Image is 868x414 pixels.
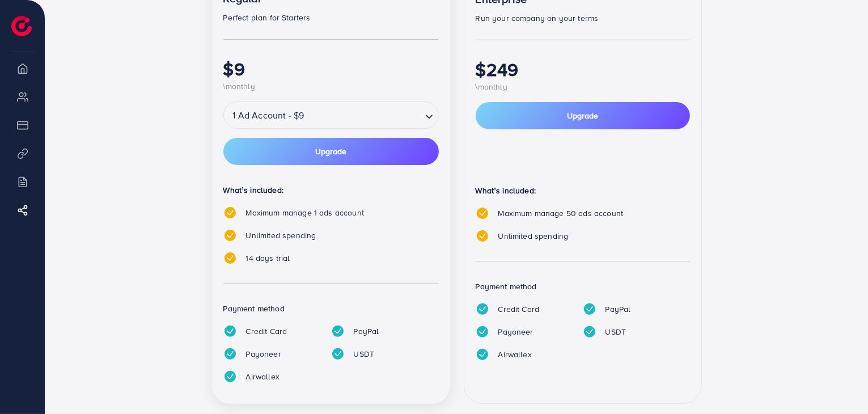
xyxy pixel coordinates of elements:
p: Airwallex [246,370,280,383]
input: Search for option [307,105,420,125]
h1: $9 [223,58,439,79]
img: tick [223,370,237,383]
img: tick [331,324,345,338]
button: Upgrade [476,102,690,129]
img: tick [223,251,237,265]
span: Unlimited spending [498,230,569,242]
p: PayPal [606,302,631,316]
img: tick [223,229,237,242]
img: tick [476,302,489,316]
p: Payment method [476,280,690,293]
img: tick [476,348,489,361]
span: 14 days trial [246,252,290,264]
span: Upgrade [567,110,598,121]
img: tick [583,302,596,316]
p: PayPal [354,324,379,338]
p: Credit Card [498,302,540,316]
p: Airwallex [498,348,532,361]
h1: $249 [476,58,690,80]
button: Upgrade [223,138,439,165]
p: What’s included: [476,184,690,197]
img: tick [583,325,596,339]
span: Maximum manage 1 ads account [246,207,364,218]
p: Payoneer [498,325,533,339]
p: USDT [354,347,375,361]
p: Perfect plan for Starters [223,11,439,24]
img: tick [223,206,237,219]
p: Payment method [223,302,439,315]
p: USDT [606,325,626,339]
img: tick [476,206,489,220]
img: logo [11,16,32,36]
img: tick [476,229,489,243]
span: \monthly [223,81,255,92]
div: Search for option [223,102,439,129]
span: Upgrade [315,147,346,155]
img: tick [331,347,345,361]
iframe: Chat [820,363,859,405]
img: tick [476,325,489,339]
span: 1 Ad Account - $9 [231,105,307,125]
img: tick [223,347,237,361]
p: Payoneer [246,347,281,361]
span: Unlimited spending [246,230,316,241]
span: \monthly [476,81,507,92]
p: Credit Card [246,324,287,338]
img: tick [223,324,237,338]
span: Maximum manage 50 ads account [498,208,624,219]
p: Run your company on your terms [476,11,690,25]
p: What’s included: [223,183,439,197]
